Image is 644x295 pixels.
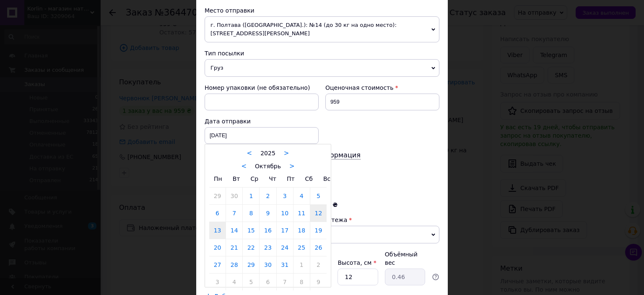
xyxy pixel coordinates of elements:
[310,222,327,239] a: 19
[260,256,276,273] a: 30
[250,175,258,182] span: Ср
[260,188,276,204] a: 2
[289,162,295,170] a: >
[243,274,259,290] a: 5
[293,239,310,256] a: 25
[277,274,293,290] a: 7
[241,162,247,170] a: <
[277,222,293,239] a: 17
[214,175,222,182] span: Пн
[277,239,293,256] a: 24
[209,205,226,222] a: 6
[310,188,327,204] a: 5
[310,274,327,290] a: 9
[277,188,293,204] a: 3
[260,222,276,239] a: 16
[293,222,310,239] a: 18
[209,239,226,256] a: 20
[209,274,226,290] a: 3
[287,175,295,182] span: Пт
[260,274,276,290] a: 6
[243,256,259,273] a: 29
[209,188,226,204] a: 29
[277,205,293,222] a: 10
[284,149,289,157] a: >
[255,163,281,170] span: Октябрь
[310,205,327,222] a: 12
[310,239,327,256] a: 26
[293,205,310,222] a: 11
[310,256,327,273] a: 2
[226,222,242,239] a: 14
[243,188,259,204] a: 1
[226,239,242,256] a: 21
[247,149,252,157] a: <
[226,205,242,222] a: 7
[293,188,310,204] a: 4
[226,256,242,273] a: 28
[293,256,310,273] a: 1
[209,222,226,239] a: 13
[260,205,276,222] a: 9
[243,239,259,256] a: 22
[209,256,226,273] a: 27
[243,205,259,222] a: 8
[269,175,276,182] span: Чт
[305,175,313,182] span: Сб
[226,188,242,204] a: 30
[277,256,293,273] a: 31
[260,150,275,157] span: 2025
[323,175,330,182] span: Вс
[233,175,240,182] span: Вт
[226,274,242,290] a: 4
[293,274,310,290] a: 8
[260,239,276,256] a: 23
[243,222,259,239] a: 15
